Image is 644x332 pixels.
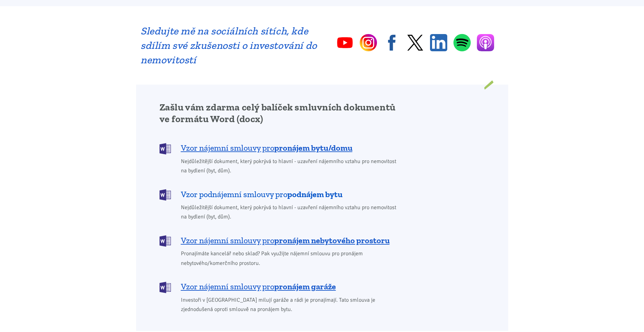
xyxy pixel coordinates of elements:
a: Twitter [407,34,424,51]
img: DOCX (Word) [160,235,171,247]
span: Vzor nájemní smlouvy pro [181,281,336,292]
b: podnájem bytu [287,189,343,199]
span: Vzor nájemní smlouvy pro [181,142,352,153]
span: Vzor podnájemní smlouvy pro [181,189,343,200]
a: Vzor nájemní smlouvy propronájem nebytového prostoru [160,235,401,246]
b: pronájem bytu/domu [274,143,352,153]
span: Investoři v [GEOGRAPHIC_DATA] milují garáže a rádi je pronajímají. Tato smlouva je zjednodušená o... [181,296,401,314]
h2: Sledujte mě na sociálních sítích, kde sdílím své zkušenosti o investování do nemovitostí [141,24,317,67]
span: Vzor nájemní smlouvy pro [181,235,390,246]
img: DOCX (Word) [160,189,171,201]
a: Vzor nájemní smlouvy propronájem garáže [160,281,401,292]
a: Vzor nájemní smlouvy propronájem bytu/domu [160,142,401,154]
a: Linkedin [430,34,447,51]
span: Nejdůležitější dokument, který pokrývá to hlavní - uzavření nájemního vztahu pro nemovitost na by... [181,157,401,175]
a: Facebook [383,34,400,51]
a: YouTube [336,34,354,51]
b: pronájem nebytového prostoru [274,235,390,245]
b: pronájem garáže [274,281,336,291]
span: Nejdůležitější dokument, který pokrývá to hlavní - uzavření nájemního vztahu pro nemovitost na by... [181,203,401,222]
img: DOCX (Word) [160,282,171,293]
a: Instagram [360,34,377,51]
a: Spotify [453,34,471,52]
a: Vzor podnájemní smlouvy propodnájem bytu [160,189,401,200]
span: Pronajímáte kancelář nebo sklad? Pak využijte nájemní smlouvu pro pronájem nebytového/komerčního ... [181,249,401,268]
h2: Zašlu vám zdarma celý balíček smluvních dokumentů ve formátu Word (docx) [160,101,401,125]
img: DOCX (Word) [160,143,171,154]
a: Apple Podcasts [477,34,494,51]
